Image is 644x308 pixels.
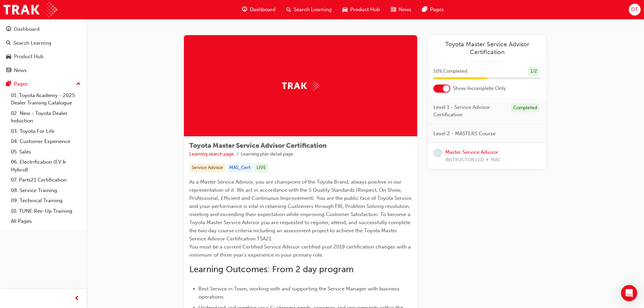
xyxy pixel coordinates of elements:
[8,216,84,227] a: All Pages
[8,185,84,196] a: 08. Service Training
[417,3,449,17] a: pages-iconPages
[8,206,84,216] a: 10. TUNE Rev-Up Training
[14,67,27,74] div: News
[6,26,11,32] span: guage-icon
[433,41,541,56] a: Toyota Master Service Advisor Certification
[3,2,57,17] img: Trak
[453,85,506,92] span: Show Incomplete Only
[445,156,484,164] span: INSTRUCTOR LED
[189,163,225,172] div: Service Advisor
[14,25,40,33] div: Dashboard
[385,3,417,17] a: news-iconNews
[3,23,84,35] a: Dashboard
[8,157,84,175] a: 06. Electrification (EV & Hybrid)
[3,22,84,78] button: DashboardSearch LearningProduct HubNews
[433,130,496,138] span: Level 2 - MASTERS Course
[399,6,411,14] span: News
[241,150,293,158] li: Learning plan detail page
[281,3,337,17] a: search-iconSearch Learning
[3,64,84,77] a: News
[8,175,84,185] a: 07. Parts21 Certification
[528,67,540,76] div: 1 / 2
[189,151,234,157] a: Learning search page
[433,148,443,158] span: learningRecordVerb_NONE-icon
[282,80,319,91] img: Trak
[6,40,11,46] span: search-icon
[250,6,276,14] span: Dashboard
[242,5,247,14] span: guage-icon
[391,5,396,14] span: news-icon
[286,5,291,14] span: search-icon
[8,108,84,126] a: 02. New - Toyota Dealer Induction
[342,5,348,14] span: car-icon
[3,37,84,49] a: Search Learning
[445,149,498,155] a: Master Service Advisor
[294,6,332,14] span: Search Learning
[491,156,500,164] span: MAS
[74,294,79,303] span: prev-icon
[6,54,11,60] span: car-icon
[631,6,638,14] span: DT
[189,264,354,275] span: Learning Outcomes: From 2 day program
[76,80,81,89] span: up-icon
[621,285,637,301] div: Open Intercom Messenger
[8,147,84,157] a: 05. Sales
[337,3,385,17] a: car-iconProduct Hub
[8,136,84,147] a: 04. Customer Experience
[14,39,51,47] div: Search Learning
[189,142,327,149] span: Toyota Master Service Advisor Certification
[189,179,413,258] span: As a Master Service Advisor, you are champions of the Toyota Brand, always positive in our repres...
[14,53,44,61] div: Product Hub
[629,4,641,16] button: DT
[350,6,380,14] span: Product Hub
[6,68,11,74] span: news-icon
[3,50,84,63] a: Product Hub
[227,163,253,172] div: MAS_Cert
[198,286,401,300] span: Best Service in Town, working with and supporting the Service Manager with business operations.
[3,78,84,90] button: Pages
[8,90,84,108] a: 01. Toyota Academy - 2025 Dealer Training Catalogue
[14,80,28,88] div: Pages
[6,81,11,87] span: pages-icon
[237,3,281,17] a: guage-iconDashboard
[254,163,268,172] div: LIVE
[433,68,467,75] span: 50 % Completed
[422,5,427,14] span: pages-icon
[433,103,505,119] span: Level 1 - Service Advisor Certification
[8,195,84,206] a: 09. Technical Training
[8,126,84,137] a: 03. Toyota For Life
[430,6,444,14] span: Pages
[511,103,540,113] div: Completed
